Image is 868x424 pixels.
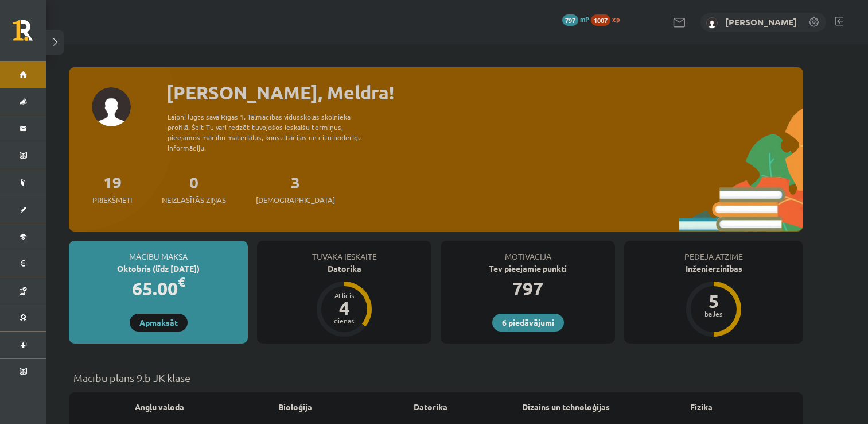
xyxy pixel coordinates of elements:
[327,292,361,299] div: Atlicis
[256,172,335,206] a: 3[DEMOGRAPHIC_DATA]
[130,314,188,332] a: Apmaksāt
[327,317,361,324] div: dienas
[414,401,447,413] a: Datorika
[612,14,620,24] span: xp
[257,263,431,275] div: Datorika
[580,14,589,24] span: mP
[706,17,718,29] img: Meldra Mežvagare
[591,14,610,26] span: 1007
[168,111,382,153] div: Laipni lūgts savā Rīgas 1. Tālmācības vidusskolas skolnieka profilā. Šeit Tu vari redzēt tuvojošo...
[522,401,610,413] a: Dizains un tehnoloģijas
[690,401,713,413] a: Fizika
[69,275,248,302] div: 65.00
[327,299,361,317] div: 4
[696,292,731,310] div: 5
[92,172,132,206] a: 19Priekšmeti
[624,263,803,275] div: Inženierzinības
[492,314,564,332] a: 6 piedāvājumi
[441,275,615,302] div: 797
[178,273,185,290] span: €
[135,401,184,413] a: Angļu valoda
[162,194,226,206] span: Neizlasītās ziņas
[256,194,335,206] span: [DEMOGRAPHIC_DATA]
[624,263,803,338] a: Inženierzinības 5 balles
[441,241,615,263] div: Motivācija
[725,16,797,28] a: [PERSON_NAME]
[562,14,578,26] span: 797
[166,79,803,106] div: [PERSON_NAME], Meldra!
[257,263,431,338] a: Datorika Atlicis 4 dienas
[441,263,615,275] div: Tev pieejamie punkti
[278,401,312,413] a: Bioloģija
[13,20,46,49] a: Rīgas 1. Tālmācības vidusskola
[624,241,803,263] div: Pēdējā atzīme
[696,310,731,317] div: balles
[591,14,625,24] a: 1007 xp
[92,194,132,206] span: Priekšmeti
[162,172,226,206] a: 0Neizlasītās ziņas
[257,241,431,263] div: Tuvākā ieskaite
[69,241,248,263] div: Mācību maksa
[562,14,589,24] a: 797 mP
[73,370,799,386] p: Mācību plāns 9.b JK klase
[69,263,248,275] div: Oktobris (līdz [DATE])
